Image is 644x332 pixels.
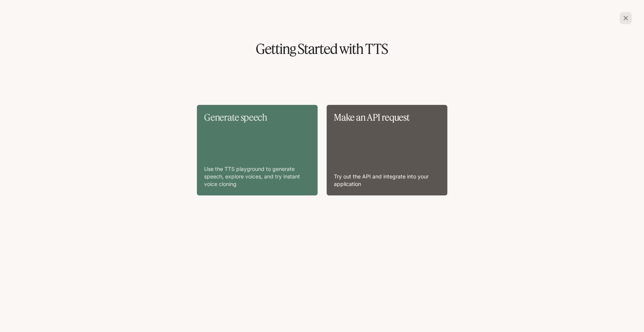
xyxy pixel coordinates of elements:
p: Make an API request [334,112,440,122]
p: Use the TTS playground to generate speech, explore voices, and try instant voice cloning [204,165,310,188]
p: Try out the API and integrate into your application [334,173,440,188]
p: Generate speech [204,112,310,122]
a: Make an API requestTry out the API and integrate into your application [327,105,447,195]
a: Generate speechUse the TTS playground to generate speech, explore voices, and try instant voice c... [197,105,318,195]
h1: Getting Started with TTS [12,42,632,56]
